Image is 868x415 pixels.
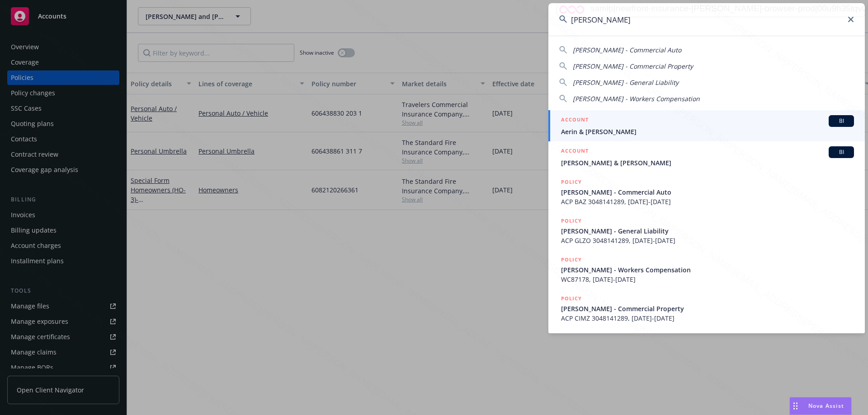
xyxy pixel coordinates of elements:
[548,211,865,250] a: POLICY[PERSON_NAME] - General LiabilityACP GLZO 3048141289, [DATE]-[DATE]
[561,265,854,275] span: [PERSON_NAME] - Workers Compensation
[548,110,865,141] a: ACCOUNTBIAerin & [PERSON_NAME]
[561,236,854,245] span: ACP GLZO 3048141289, [DATE]-[DATE]
[548,3,865,36] input: Search...
[561,255,582,264] h5: POLICY
[832,117,850,125] span: BI
[789,397,852,415] button: Nova Assist
[548,328,865,367] a: POLICY
[790,397,801,415] div: Drag to move
[561,333,582,342] h5: POLICY
[548,289,865,328] a: POLICY[PERSON_NAME] - Commercial PropertyACP CIMZ 3048141289, [DATE]-[DATE]
[573,46,681,54] span: [PERSON_NAME] - Commercial Auto
[561,158,854,168] span: [PERSON_NAME] & [PERSON_NAME]
[561,187,854,197] span: [PERSON_NAME] - Commercial Auto
[561,115,589,126] h5: ACCOUNT
[808,402,844,410] span: Nova Assist
[573,62,693,70] span: [PERSON_NAME] - Commercial Property
[561,177,582,187] h5: POLICY
[573,94,700,103] span: [PERSON_NAME] - Workers Compensation
[561,294,582,303] h5: POLICY
[561,275,854,284] span: WC87178, [DATE]-[DATE]
[561,226,854,236] span: [PERSON_NAME] - General Liability
[548,173,865,211] a: POLICY[PERSON_NAME] - Commercial AutoACP BAZ 3048141289, [DATE]-[DATE]
[561,197,854,206] span: ACP BAZ 3048141289, [DATE]-[DATE]
[573,78,679,87] span: [PERSON_NAME] - General Liability
[548,250,865,289] a: POLICY[PERSON_NAME] - Workers CompensationWC87178, [DATE]-[DATE]
[561,146,589,157] h5: ACCOUNT
[548,141,865,173] a: ACCOUNTBI[PERSON_NAME] & [PERSON_NAME]
[832,148,850,156] span: BI
[561,304,854,313] span: [PERSON_NAME] - Commercial Property
[561,313,854,323] span: ACP CIMZ 3048141289, [DATE]-[DATE]
[561,127,854,136] span: Aerin & [PERSON_NAME]
[561,216,582,225] h5: POLICY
